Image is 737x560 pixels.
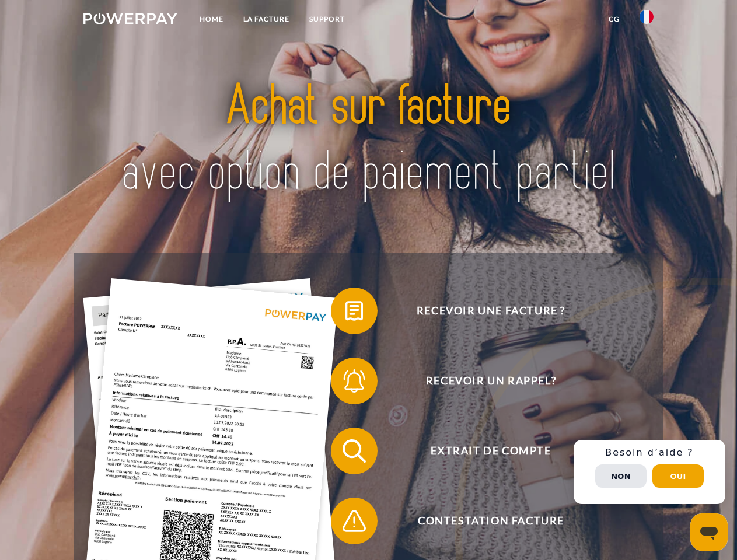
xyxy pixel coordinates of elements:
img: title-powerpay_fr.svg [111,56,626,223]
button: Recevoir une facture ? [331,288,634,334]
a: Home [190,9,233,30]
img: fr [640,10,654,24]
img: qb_search.svg [340,436,369,466]
button: Extrait de compte [331,428,634,474]
img: logo-powerpay-white.svg [83,13,177,24]
div: Schnellhilfe [574,440,725,504]
span: Extrait de compte [348,428,634,474]
button: Oui [652,464,704,488]
button: Recevoir un rappel? [331,358,634,404]
span: Recevoir un rappel? [348,358,634,404]
span: Recevoir une facture ? [348,288,634,334]
a: CG [599,9,630,30]
img: qb_bill.svg [340,296,369,325]
iframe: Bouton de lancement de la fenêtre de messagerie [690,513,728,551]
a: Support [299,9,355,30]
img: qb_warning.svg [340,506,369,535]
span: Contestation Facture [348,498,634,544]
a: LA FACTURE [233,9,299,30]
button: Contestation Facture [331,498,634,544]
img: qb_bell.svg [340,366,369,395]
button: Non [595,464,647,488]
h3: Besoin d’aide ? [581,447,718,459]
